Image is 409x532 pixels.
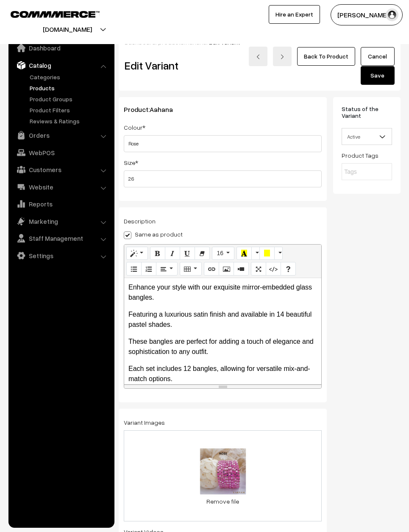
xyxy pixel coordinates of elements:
[361,47,395,66] a: Cancel
[124,384,321,388] div: resize
[331,4,403,25] button: [PERSON_NAME]
[28,95,111,103] a: Product Groups
[128,364,317,384] p: Each set includes 12 bangles, allowing for versatile mix-and-match options.
[198,497,248,506] a: Remove file
[124,418,165,427] label: Variant Images
[11,231,111,246] a: Staff Management
[269,5,320,24] a: Hire an Expert
[256,54,261,59] img: left-arrow.png
[11,196,111,212] a: Reports
[342,129,392,144] span: Active
[386,8,398,21] img: user
[124,170,322,187] input: Size
[128,282,317,303] p: Enhance your style with our exquisite mirror-embedded glass bangles.
[13,19,122,40] button: [DOMAIN_NAME]
[11,214,111,229] a: Marketing
[217,250,223,256] span: 16
[28,72,111,81] a: Categories
[11,128,111,143] a: Orders
[11,11,100,17] img: COMMMERCE
[11,145,111,160] a: WebPOS
[11,162,111,177] a: Customers
[342,128,392,145] span: Active
[124,217,156,226] label: Description
[11,40,111,56] a: Dashboard
[11,8,85,19] a: COMMMERCE
[128,309,317,330] p: Featuring a luxurious satin finish and available in 14 beautiful pastel shades.
[280,54,285,59] img: right-arrow.png
[28,106,111,114] a: Product Filters
[11,248,111,263] a: Settings
[128,337,317,357] p: These bangles are perfect for adding a touch of elegance and sophistication to any outfit.
[212,247,234,260] button: 16
[11,58,111,73] a: Catalog
[297,47,355,66] a: Back To Product
[124,230,183,239] label: Same as product
[342,151,378,160] label: Product Tags
[125,59,206,72] h2: Edit Variant
[342,105,378,120] span: Status of the Variant
[28,117,111,125] a: Reviews & Ratings
[124,158,138,167] label: Size
[361,66,395,85] button: Save
[11,179,111,195] a: Website
[28,84,111,92] a: Products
